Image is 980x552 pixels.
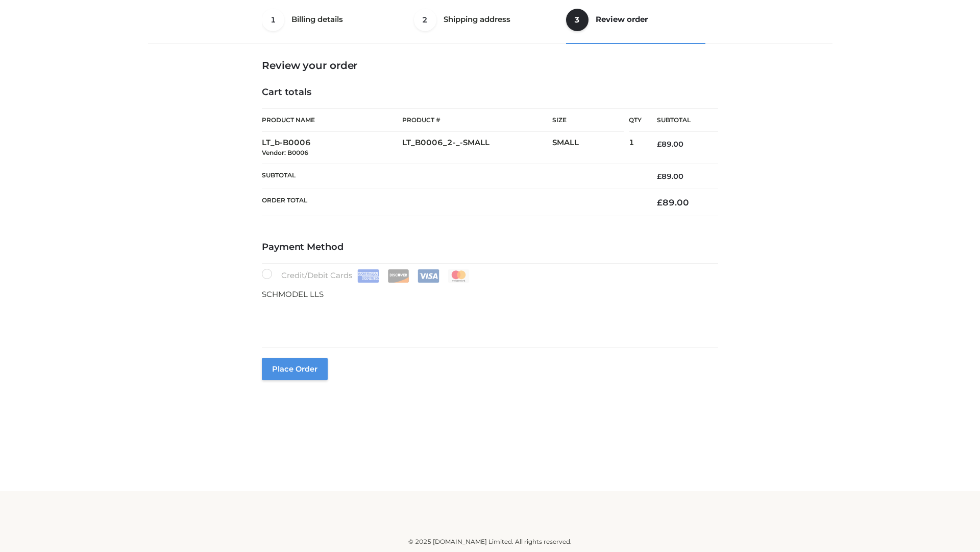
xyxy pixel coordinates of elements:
[552,109,624,132] th: Size
[262,164,642,189] th: Subtotal
[642,109,718,132] th: Subtotal
[657,172,661,181] span: £
[262,358,328,380] button: Place order
[448,269,470,283] img: Mastercard
[402,108,552,132] th: Product #
[357,269,379,283] img: Amex
[262,87,718,98] h4: Cart totals
[629,132,642,164] td: 1
[402,132,552,164] td: LT_B0006_2-_-SMALL
[262,108,402,132] th: Product Name
[262,242,718,253] h4: Payment Method
[629,108,642,132] th: Qty
[262,132,402,164] td: LT_b-B0006
[657,197,689,208] bdi: 89.00
[387,269,409,283] img: Discover
[262,269,471,283] label: Credit/Debit Cards
[552,132,629,164] td: SMALL
[262,288,718,301] p: SCHMODEL LLS
[418,269,439,283] img: Visa
[262,149,308,156] small: Vendor: B0006
[260,298,716,336] iframe: Secure payment input frame
[657,172,683,181] bdi: 89.00
[657,140,661,149] span: £
[262,189,642,216] th: Order Total
[657,140,683,149] bdi: 89.00
[152,537,828,547] div: © 2025 [DOMAIN_NAME] Limited. All rights reserved.
[657,197,663,208] span: £
[262,59,718,72] h3: Review your order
